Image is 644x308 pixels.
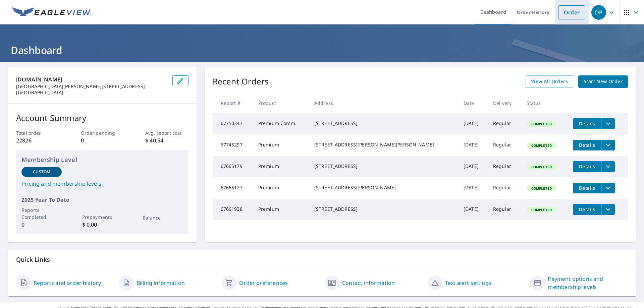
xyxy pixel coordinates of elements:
a: Order preferences [239,279,288,287]
td: Regular [488,177,521,199]
td: Premium [253,177,309,199]
td: [DATE] [458,134,488,156]
p: [DOMAIN_NAME] [16,75,167,83]
span: Start New Order [584,77,623,86]
th: Product [253,93,309,113]
p: [GEOGRAPHIC_DATA] [16,89,167,96]
td: [DATE] [458,113,488,134]
td: [DATE] [458,156,488,177]
button: detailsBtn-67661938 [573,204,601,215]
td: 67750347 [213,113,253,134]
td: Premium [253,156,309,177]
a: Pricing and membership levels [21,180,183,188]
p: Membership Level [21,155,183,164]
div: [STREET_ADDRESS][PERSON_NAME][PERSON_NAME] [314,141,453,148]
p: Balance [143,214,183,221]
span: Details [577,163,597,170]
td: Regular [488,113,521,134]
td: Regular [488,199,521,220]
p: Avg. report cost [145,129,188,136]
th: Delivery [488,93,521,113]
span: Completed [527,143,556,148]
td: Regular [488,156,521,177]
td: 67661938 [213,199,253,220]
button: filesDropdownBtn-67750347 [601,118,615,129]
p: 0 [21,221,62,229]
p: Reports Completed [21,206,62,221]
td: Premium [253,199,309,220]
div: [STREET_ADDRESS][PERSON_NAME] [314,184,453,191]
p: Account Summary [16,112,189,124]
span: Details [577,206,597,212]
button: filesDropdownBtn-67745297 [601,140,615,150]
td: [DATE] [458,177,488,199]
p: 0 [81,136,124,144]
button: detailsBtn-67665179 [573,161,601,172]
button: filesDropdownBtn-67661938 [601,204,615,215]
span: View All Orders [531,77,568,86]
button: detailsBtn-67745297 [573,140,601,150]
div: DP [591,5,606,20]
th: Date [458,93,488,113]
p: Prepayments [82,213,122,221]
a: Contact information [342,279,395,287]
p: $ 0.00 [82,221,122,229]
button: filesDropdownBtn-67665127 [601,183,615,193]
th: Address [309,93,458,113]
td: Premium Comm. [253,113,309,134]
th: Status [521,93,568,113]
a: Start New Order [578,75,628,88]
h1: Dashboard [8,43,636,57]
a: View All Orders [526,75,573,88]
span: Completed [527,122,556,126]
p: [GEOGRAPHIC_DATA][PERSON_NAME][STREET_ADDRESS] [16,83,167,89]
p: Custom [33,169,50,175]
div: [STREET_ADDRESS] [314,206,453,212]
a: Reports and order history [34,279,101,287]
span: Completed [527,207,556,212]
span: Details [577,142,597,148]
a: Billing information [137,279,185,287]
td: 67665179 [213,156,253,177]
span: Completed [527,165,556,169]
a: Payment options and membership levels [548,275,628,291]
td: 67665127 [213,177,253,199]
span: Details [577,120,597,127]
td: Regular [488,134,521,156]
img: EV Logo [12,7,91,17]
div: [STREET_ADDRESS] [314,120,453,127]
button: detailsBtn-67665127 [573,183,601,193]
button: filesDropdownBtn-67665179 [601,161,615,172]
td: [DATE] [458,199,488,220]
p: 22826 [16,136,59,144]
td: Premium [253,134,309,156]
p: Recent Orders [213,75,269,88]
a: Order [558,5,585,19]
p: Quick Links [16,255,628,264]
div: [STREET_ADDRESS] [314,163,453,170]
p: $ 40.54 [145,136,188,144]
th: Report # [213,93,253,113]
p: Order pending [81,129,124,136]
p: 2025 Year To Date [21,196,183,204]
span: Details [577,185,597,191]
button: detailsBtn-67750347 [573,118,601,129]
span: Completed [527,186,556,191]
a: Text alert settings [445,279,491,287]
p: Total order [16,129,59,136]
td: 67745297 [213,134,253,156]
